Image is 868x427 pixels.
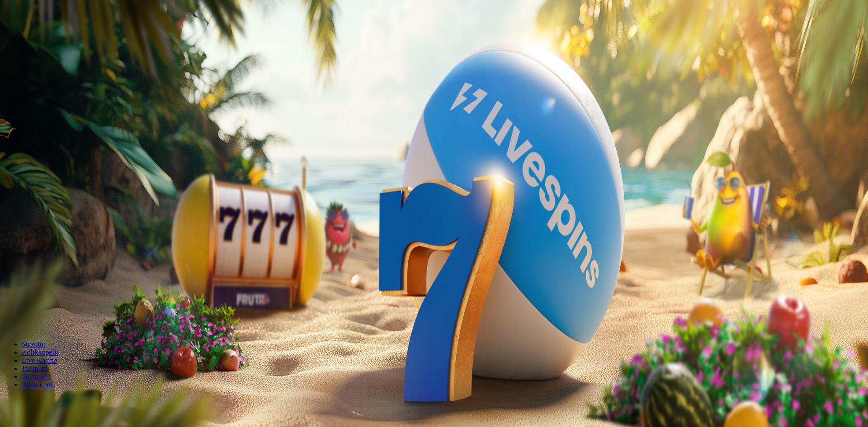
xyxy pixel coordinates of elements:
[4,325,864,406] header: Lobby
[22,381,56,389] a: Kaikki pelit
[22,373,51,380] a: Pöytäpelit
[22,357,57,364] a: Live Kasino
[22,365,48,372] a: Jackpotit
[22,340,45,348] a: Suositut
[22,348,58,356] a: Kolikkopelit
[4,325,864,389] nav: Lobby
